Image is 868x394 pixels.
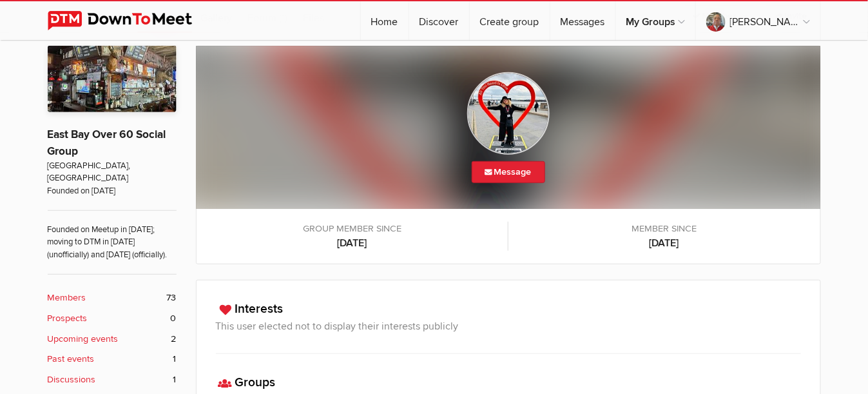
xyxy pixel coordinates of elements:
[48,332,119,346] b: Upcoming events
[48,311,88,326] b: Prospects
[521,235,807,251] b: [DATE]
[173,373,177,387] span: 1
[616,1,695,40] a: My Groups
[48,352,177,366] a: Past events 1
[48,291,86,305] b: Members
[48,352,95,366] b: Past events
[209,235,496,251] b: [DATE]
[48,185,177,197] span: Founded on [DATE]
[48,46,177,112] img: East Bay Over 60 Social Group
[361,1,409,40] a: Home
[48,128,166,158] a: East Bay Over 60 Social Group
[550,1,615,40] a: Messages
[48,373,177,387] a: Discussions 1
[48,311,177,326] a: Prospects 0
[209,222,496,236] span: Group member since
[167,291,177,305] span: 73
[48,332,177,346] a: Upcoming events 2
[48,210,177,261] span: Founded on Meetup in [DATE]; moving to DTM in [DATE] (unofficially) and [DATE] (officially).
[48,291,177,305] a: Members 73
[470,1,550,40] a: Create group
[48,373,96,387] b: Discussions
[173,352,177,366] span: 1
[409,1,469,40] a: Discover
[216,300,801,319] h3: Interests
[521,222,807,236] span: Member since
[48,160,177,185] span: [GEOGRAPHIC_DATA], [GEOGRAPHIC_DATA]
[696,1,820,40] a: [PERSON_NAME]
[171,332,177,346] span: 2
[216,319,801,334] h3: This user elected not to display their interests publicly
[171,311,177,326] span: 0
[472,161,545,183] a: Message
[48,11,212,30] img: DownToMeet
[216,373,801,392] h3: Groups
